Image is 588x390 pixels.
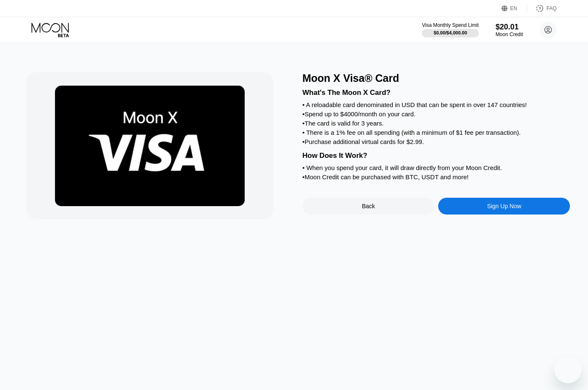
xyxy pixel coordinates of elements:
[438,198,570,215] div: Sign Up Now
[303,89,570,97] div: What's The Moon X Card?
[496,23,523,31] div: $20.01
[303,138,570,145] div: • Purchase additional virtual cards for $2.99.
[303,164,570,171] div: • When you spend your card, it will draw directly from your Moon Credit.
[434,30,467,35] div: $0.00 / $4,000.00
[546,5,557,11] div: FAQ
[422,22,478,37] div: Visa Monthly Spend Limit$0.00/$4,000.00
[303,101,570,108] div: • A reloadable card denominated in USD that can be spent in over 147 countries!
[502,4,527,13] div: EN
[303,173,570,181] div: • Moon Credit can be purchased with BTC, USDT and more!
[487,203,521,209] div: Sign Up Now
[303,72,570,84] div: Moon X Visa® Card
[496,23,523,37] div: $20.01Moon Credit
[303,110,570,118] div: • Spend up to $4000/month on your card.
[303,152,570,160] div: How Does It Work?
[554,356,581,383] iframe: Button to launch messaging window
[510,5,517,11] div: EN
[496,31,523,37] div: Moon Credit
[303,198,434,215] div: Back
[362,203,375,209] div: Back
[303,129,570,136] div: • There is a 1% fee on all spending (with a minimum of $1 fee per transaction).
[303,120,570,127] div: • The card is valid for 3 years.
[422,22,478,28] div: Visa Monthly Spend Limit
[527,4,557,13] div: FAQ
